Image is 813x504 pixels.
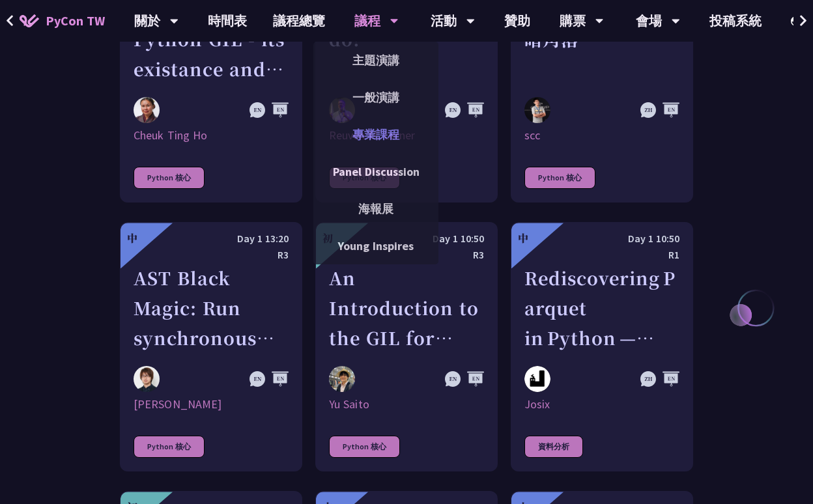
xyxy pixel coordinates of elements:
[524,436,583,458] div: 資料分析
[524,97,550,123] img: scc
[524,128,679,143] div: scc
[313,156,438,187] a: Panel Discussion
[329,263,484,353] div: An Introduction to the GIL for Python Beginners: Disabling It in Python 3.13 and Leveraging Concu...
[524,167,595,189] div: Python 核心
[524,397,679,412] div: Josix
[329,436,400,458] div: Python 核心
[791,16,804,26] img: Locale Icon
[120,222,302,471] a: 中 Day 1 13:20 R3 AST Black Magic: Run synchronous Python code on asynchronous Pyodide Yuichiro Ta...
[524,231,679,247] div: Day 1 10:50
[46,11,105,31] span: PyCon TW
[7,5,118,37] a: PyCon TW
[329,366,355,392] img: Yu Saito
[524,366,550,392] img: Josix
[518,231,528,246] div: 中
[127,231,137,246] div: 中
[313,82,438,113] a: 一般演講
[511,222,693,471] a: 中 Day 1 10:50 R1 Rediscovering Parquet in Python — From CSV Pain to Columnar Gain Josix Josix 資料分析
[315,222,498,471] a: 初 Day 1 10:50 R3 An Introduction to the GIL for Python Beginners: Disabling It in Python 3.13 and...
[134,128,289,143] div: Cheuk Ting Ho
[313,231,438,261] a: Young Inspires
[20,14,39,27] img: Home icon of PyCon TW 2025
[134,247,289,263] div: R3
[313,45,438,76] a: 主題演講
[313,119,438,150] a: 專業課程
[134,436,205,458] div: Python 核心
[134,231,289,247] div: Day 1 13:20
[134,366,160,392] img: Yuichiro Tachibana
[329,397,484,412] div: Yu Saito
[134,397,289,412] div: [PERSON_NAME]
[313,193,438,224] a: 海報展
[524,247,679,263] div: R1
[134,167,205,189] div: Python 核心
[524,263,679,353] div: Rediscovering Parquet in Python — From CSV Pain to Columnar Gain
[134,97,160,123] img: Cheuk Ting Ho
[134,263,289,353] div: AST Black Magic: Run synchronous Python code on asynchronous Pyodide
